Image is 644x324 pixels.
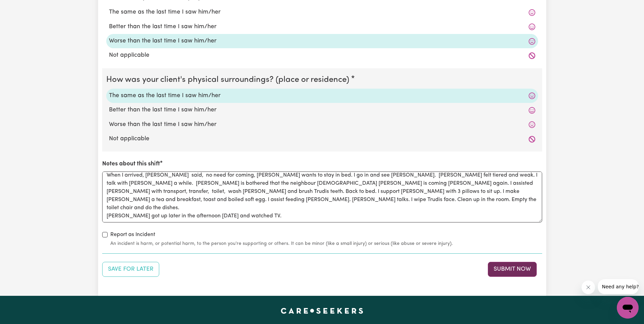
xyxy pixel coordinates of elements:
[110,231,155,239] label: Report as Incident
[617,297,639,319] iframe: Button to launch messaging window
[106,74,352,86] legend: How was your client's physical surroundings? (place or residence)
[488,262,537,277] button: Submit your job report
[4,5,41,10] span: Need any help?
[109,37,535,46] label: Worse than the last time I saw him/her
[598,279,639,294] iframe: Message from company
[109,106,535,114] label: Better than the last time I saw him/her
[110,240,542,247] small: An incident is harm, or potential harm, to the person you're supporting or others. It can be mino...
[582,281,595,294] iframe: Close message
[109,134,535,143] label: Not applicable
[102,172,542,222] textarea: When I arrived, [PERSON_NAME] said, no need for coming, [PERSON_NAME] wants to stay in bed. I go ...
[109,120,535,129] label: Worse than the last time I saw him/her
[281,308,363,313] a: Careseekers home page
[109,51,535,60] label: Not applicable
[109,8,535,17] label: The same as the last time I saw him/her
[109,91,535,100] label: The same as the last time I saw him/her
[102,160,160,168] label: Notes about this shift
[102,262,159,277] button: Save your job report
[109,22,535,31] label: Better than the last time I saw him/her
